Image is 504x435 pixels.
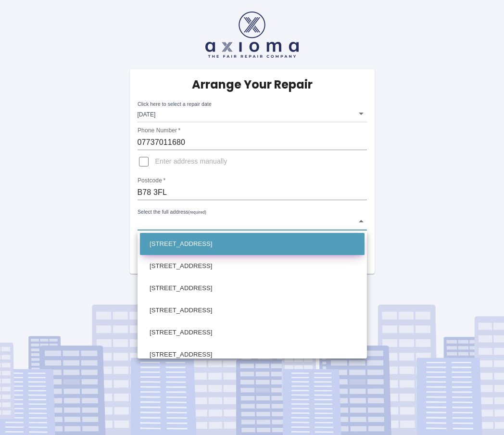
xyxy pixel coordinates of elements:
[140,233,365,255] li: [STREET_ADDRESS]
[140,255,365,277] li: [STREET_ADDRESS]
[140,277,365,299] li: [STREET_ADDRESS]
[140,299,365,321] li: [STREET_ADDRESS]
[140,321,365,344] li: [STREET_ADDRESS]
[140,344,365,366] li: [STREET_ADDRESS]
